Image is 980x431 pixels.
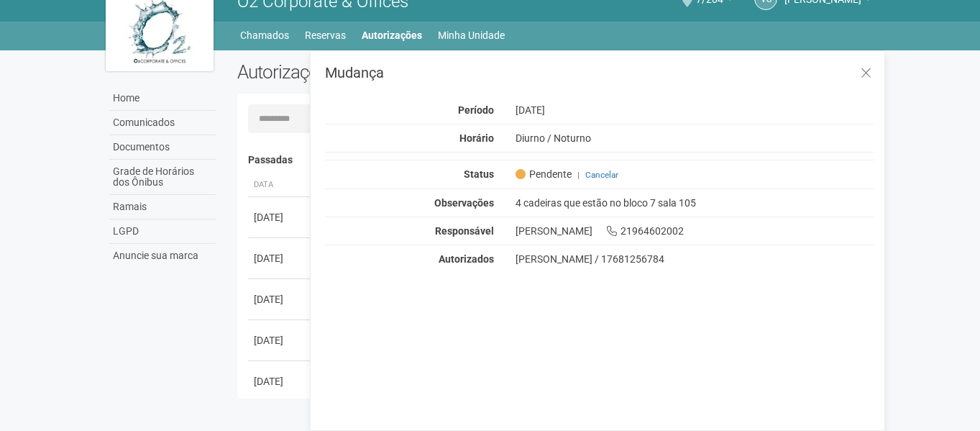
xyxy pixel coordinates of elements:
a: Ramais [109,195,216,219]
strong: Responsável [435,225,494,237]
div: [DATE] [254,374,307,389]
div: [DATE] [505,104,885,117]
strong: Horário [459,132,494,144]
div: 4 cadeiras que estão no bloco 7 sala 105 [505,196,885,209]
th: Data [248,173,313,197]
a: Cancelar [585,170,618,180]
a: Home [109,86,216,111]
div: [DATE] [254,210,307,224]
a: LGPD [109,219,216,244]
a: Anuncie sua marca [109,244,216,268]
div: [DATE] [254,251,307,266]
a: Minha Unidade [438,25,505,45]
a: Chamados [240,25,289,45]
a: Comunicados [109,111,216,135]
strong: Período [458,104,494,116]
h4: Passadas [248,155,864,165]
strong: Autorizados [439,253,494,265]
span: | [577,170,580,180]
h2: Autorizações [237,61,545,83]
span: Pendente [516,168,572,181]
div: Diurno / Noturno [505,132,885,145]
strong: Observações [434,197,494,209]
strong: Status [464,168,494,180]
a: Grade de Horários dos Ônibus [109,160,216,195]
div: [DATE] [254,292,307,307]
div: [PERSON_NAME] / 17681256784 [516,253,874,266]
h3: Mudança [325,65,874,80]
div: [DATE] [254,333,307,348]
div: [PERSON_NAME] 21964602002 [505,224,885,237]
a: Reservas [305,25,346,45]
a: Documentos [109,135,216,160]
a: Autorizações [362,25,422,45]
